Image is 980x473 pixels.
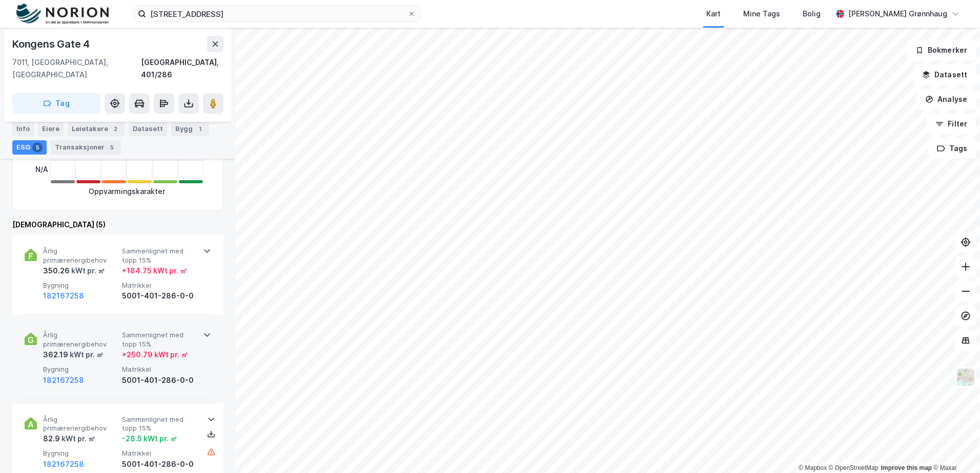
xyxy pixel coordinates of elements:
[89,185,165,198] div: Oppvarmingskarakter
[929,424,980,473] div: Kontrollprogram for chat
[743,8,780,20] div: Mine Tags
[107,142,117,153] div: 5
[60,433,95,445] div: kWt pr. ㎡
[43,281,118,290] span: Bygning
[171,122,209,136] div: Bygg
[129,122,167,136] div: Datasett
[122,415,197,433] span: Sammenlignet med topp 15%
[122,458,197,470] div: 5001-401-286-0-0
[706,8,721,20] div: Kart
[12,56,141,81] div: 7011, [GEOGRAPHIC_DATA], [GEOGRAPHIC_DATA]
[43,374,84,386] button: 182167258
[829,464,879,471] a: OpenStreetMap
[68,122,125,136] div: Leietakere
[43,365,118,374] span: Bygning
[907,40,976,60] button: Bokmerker
[43,449,118,458] span: Bygning
[43,247,118,265] span: Årlig primærenergibehov
[122,433,177,445] div: -28.5 kWt pr. ㎡
[146,6,407,21] input: Søk på adresse, matrikkel, gårdeiere, leietakere eller personer
[916,89,976,110] button: Analyse
[929,424,980,473] iframe: Chat Widget
[12,93,100,114] button: Tag
[928,138,976,159] button: Tags
[881,464,932,471] a: Improve this map
[122,247,197,265] span: Sammenlignet med topp 15%
[141,56,223,81] div: [GEOGRAPHIC_DATA], 401/286
[16,4,109,25] img: norion-logo.80e7a08dc31c2e691866.png
[848,8,947,20] div: [PERSON_NAME] Grønnhaug
[12,140,47,155] div: ESG
[32,142,43,153] div: 5
[43,265,105,277] div: 350.26
[122,265,187,277] div: + 184.75 kWt pr. ㎡
[51,140,121,155] div: Transaksjoner
[122,290,197,302] div: 5001-401-286-0-0
[799,464,827,471] a: Mapbox
[12,219,223,231] div: [DEMOGRAPHIC_DATA] (5)
[803,8,821,20] div: Bolig
[956,368,975,387] img: Z
[195,124,205,134] div: 1
[122,349,188,361] div: + 250.79 kWt pr. ㎡
[913,64,976,85] button: Datasett
[70,265,105,277] div: kWt pr. ㎡
[38,122,64,136] div: Eiere
[122,281,197,290] span: Matrikkel
[43,349,104,361] div: 362.19
[43,331,118,349] span: Årlig primærenergibehov
[122,449,197,458] span: Matrikkel
[12,122,34,136] div: Info
[43,415,118,433] span: Årlig primærenergibehov
[927,114,976,134] button: Filter
[110,124,120,134] div: 2
[43,458,84,470] button: 182167258
[35,160,48,178] div: N/A
[122,365,197,374] span: Matrikkel
[12,36,92,52] div: Kongens Gate 4
[43,290,84,302] button: 182167258
[68,349,104,361] div: kWt pr. ㎡
[122,331,197,349] span: Sammenlignet med topp 15%
[122,374,197,386] div: 5001-401-286-0-0
[43,433,95,445] div: 82.9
